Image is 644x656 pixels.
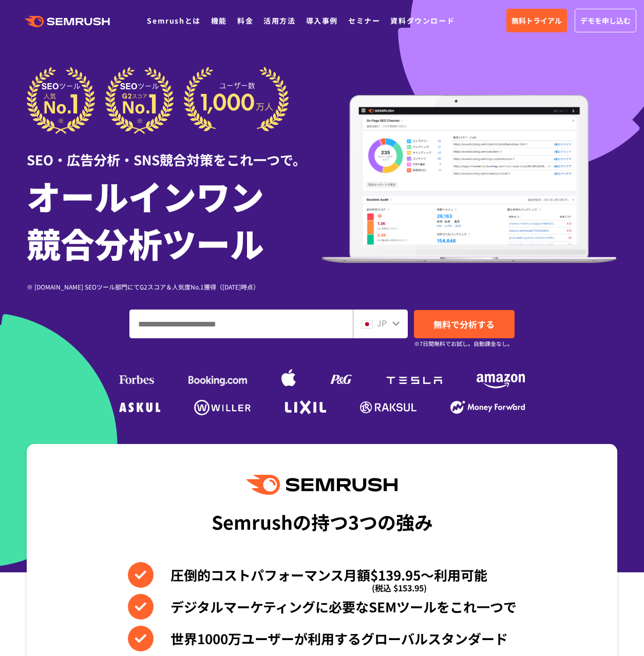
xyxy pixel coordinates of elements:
a: 活用方法 [263,15,295,26]
img: Semrush [247,475,397,495]
span: (税込 $153.95) [372,575,427,601]
a: 資料ダウンロード [390,15,454,26]
div: Semrushの持つ3つの強み [212,503,433,541]
span: JP [377,317,387,329]
a: 機能 [211,15,227,26]
h1: オールインワン 競合分析ツール [27,172,322,266]
a: 導入事例 [306,15,338,26]
a: Semrushとは [147,15,200,26]
a: 無料で分析する [414,310,515,338]
li: 世界1000万ユーザーが利用するグローバルスタンダード [128,626,517,651]
div: SEO・広告分析・SNS競合対策をこれ一つで。 [27,134,322,169]
a: セミナー [348,15,380,26]
span: 無料トライアル [512,15,562,26]
li: 圧倒的コストパフォーマンス月額$139.95〜利用可能 [128,562,517,588]
div: ※ [DOMAIN_NAME] SEOツール部門にてG2スコア＆人気度No.1獲得（[DATE]時点） [27,282,322,292]
input: ドメイン、キーワードまたはURLを入力してください [130,310,352,338]
a: デモを申し込む [575,9,636,32]
span: デモを申し込む [580,15,631,26]
li: デジタルマーケティングに必要なSEMツールをこれ一つで [128,594,517,620]
span: 無料で分析する [433,318,495,331]
small: ※7日間無料でお試し。自動課金なし。 [414,339,513,349]
a: 料金 [237,15,253,26]
a: 無料トライアル [506,9,567,32]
